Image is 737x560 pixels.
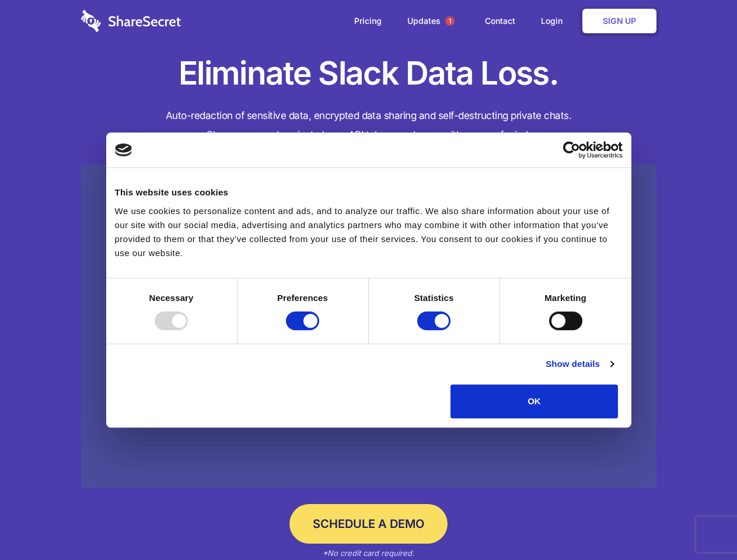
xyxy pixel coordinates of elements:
a: Show details [546,357,613,371]
a: Login [529,3,580,39]
strong: Statistics [414,293,454,303]
strong: Marketing [544,293,586,303]
a: Wistia video thumbnail [81,164,656,488]
div: This website uses cookies [115,185,623,199]
h1: Eliminate Slack Data Loss. [81,52,656,94]
em: *No credit card required. [323,548,414,558]
strong: Preferences [277,293,328,303]
button: OK [450,384,618,418]
a: Contact [473,3,527,39]
h4: Auto-redaction of sensitive data, encrypted data sharing and self-destructing private chats. Shar... [81,106,656,145]
img: logo-wordmark-white-trans-d4663122ce5f474addd5e946df7df03e33cb6a1c49d2221995e7729f52c070b2.svg [81,10,181,32]
a: Schedule a Demo [289,504,448,544]
a: Sign Up [582,9,656,33]
a: Pricing [343,3,393,39]
span: 1 [445,16,455,26]
div: We use cookies to personalize content and ads, and to analyze our traffic. We also share informat... [115,204,623,260]
img: logo [115,143,132,156]
strong: Necessary [149,293,194,303]
a: Usercentrics Cookiebot - opens in a new window [521,141,623,159]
